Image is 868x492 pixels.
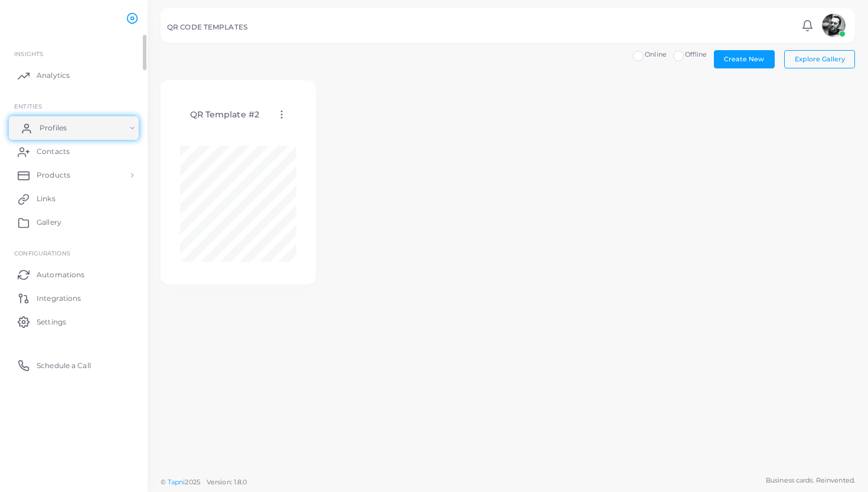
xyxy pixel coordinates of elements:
img: avatar [822,14,846,37]
span: Contacts [37,146,70,157]
h4: QR Template #2 [190,110,260,120]
a: avatar [818,14,849,37]
span: Offline [685,50,707,58]
span: Profiles [40,123,67,133]
span: 2025 [185,477,200,487]
span: Explore Gallery [795,55,845,63]
a: Settings [9,310,139,333]
span: Business cards. Reinvented. [766,475,855,486]
span: INSIGHTS [14,50,43,57]
button: Explore Gallery [784,50,855,68]
a: Profiles [9,116,139,140]
a: Gallery [9,211,139,234]
a: Contacts [9,140,139,163]
span: Configurations [14,250,70,257]
span: Online [645,50,667,58]
span: Gallery [37,217,61,228]
h5: QR CODE TEMPLATES [167,23,247,31]
button: Create New [714,50,775,68]
span: Automations [37,270,84,280]
a: Links [9,187,139,211]
a: Integrations [9,286,139,310]
span: Products [37,170,70,181]
a: Products [9,163,139,187]
span: Schedule a Call [37,360,91,371]
span: Integrations [37,293,81,304]
a: Analytics [9,64,139,87]
span: Links [37,193,56,204]
a: Tapni [168,478,185,486]
span: Settings [37,317,66,327]
a: Schedule a Call [9,353,139,377]
span: ENTITIES [14,103,42,110]
span: © [161,477,247,487]
span: Create New [724,55,764,63]
span: Analytics [37,70,70,81]
a: Automations [9,263,139,286]
span: Version: 1.8.0 [207,478,247,486]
